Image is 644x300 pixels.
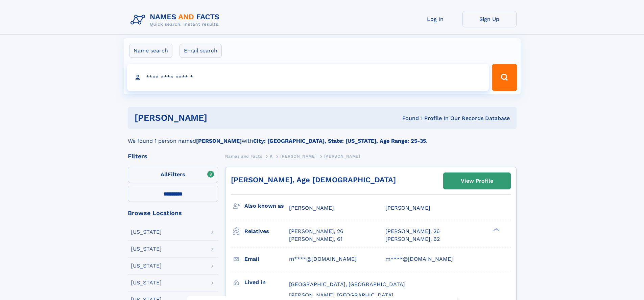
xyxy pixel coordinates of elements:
[461,173,493,189] div: View Profile
[244,226,289,237] h3: Relatives
[280,152,316,160] a: [PERSON_NAME]
[128,11,225,29] img: Logo Names and Facts
[289,235,342,243] a: [PERSON_NAME], 61
[280,154,316,159] span: [PERSON_NAME]
[289,281,405,287] span: [GEOGRAPHIC_DATA], [GEOGRAPHIC_DATA]
[128,153,218,159] div: Filters
[128,167,218,183] label: Filters
[462,11,517,27] a: Sign Up
[289,205,334,211] span: [PERSON_NAME]
[131,246,162,252] div: [US_STATE]
[244,200,289,212] h3: Also known as
[253,138,426,144] b: City: [GEOGRAPHIC_DATA], State: [US_STATE], Age Range: 25-35
[289,228,343,235] a: [PERSON_NAME], 26
[244,277,289,288] h3: Lived in
[305,115,510,122] div: Found 1 Profile In Our Records Database
[324,154,360,159] span: [PERSON_NAME]
[270,154,273,159] span: K
[131,280,162,285] div: [US_STATE]
[231,176,396,184] a: [PERSON_NAME], Age [DEMOGRAPHIC_DATA]
[492,64,517,91] button: Search Button
[385,205,430,211] span: [PERSON_NAME]
[196,138,242,144] b: [PERSON_NAME]
[127,64,489,91] input: search input
[161,171,168,178] span: All
[492,228,500,232] div: ❯
[385,235,440,243] a: [PERSON_NAME], 62
[444,173,510,189] a: View Profile
[408,11,462,27] a: Log In
[129,44,172,58] label: Name search
[225,152,262,160] a: Names and Facts
[128,129,517,145] div: We found 1 person named with .
[131,229,162,235] div: [US_STATE]
[131,263,162,269] div: [US_STATE]
[128,210,218,216] div: Browse Locations
[180,44,222,58] label: Email search
[135,114,305,122] h1: [PERSON_NAME]
[385,228,440,235] a: [PERSON_NAME], 26
[289,292,393,298] span: [PERSON_NAME], [GEOGRAPHIC_DATA]
[270,152,273,160] a: K
[244,253,289,265] h3: Email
